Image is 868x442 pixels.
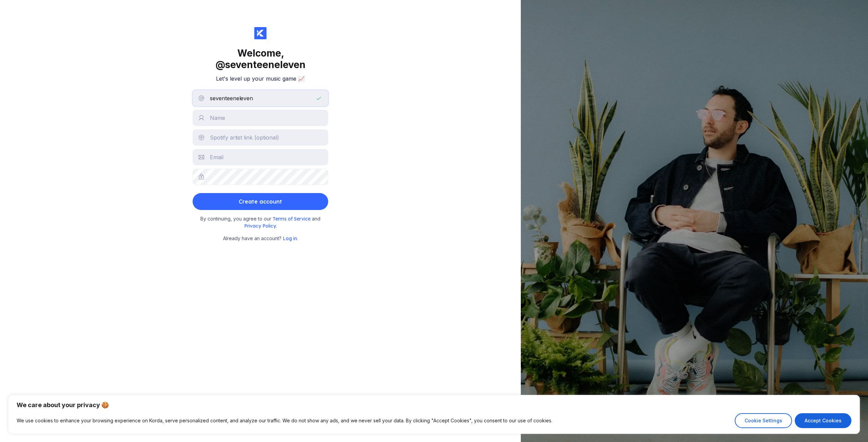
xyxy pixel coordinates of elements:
button: Accept Cookies [795,413,851,428]
span: seventeeneleven [225,59,305,70]
input: Spotify artist link (optional) [193,129,328,146]
a: Privacy Policy [244,223,276,229]
input: Name [193,110,328,126]
div: Welcome, [193,47,328,70]
span: @ [216,59,225,70]
input: Email [193,149,328,165]
button: Cookie Settings [735,413,792,428]
h2: Let's level up your music game 📈 [216,75,305,82]
small: Already have an account? . [223,235,298,242]
a: Log in [283,235,297,241]
p: We care about your privacy 🍪 [17,401,851,409]
button: Create account [193,193,328,210]
small: By continuing, you agree to our and . [196,215,325,229]
input: Username [193,90,328,106]
div: Create account [239,195,282,208]
p: We use cookies to enhance your browsing experience on Korda, serve personalized content, and anal... [17,417,552,425]
a: Terms of Service [273,216,312,222]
